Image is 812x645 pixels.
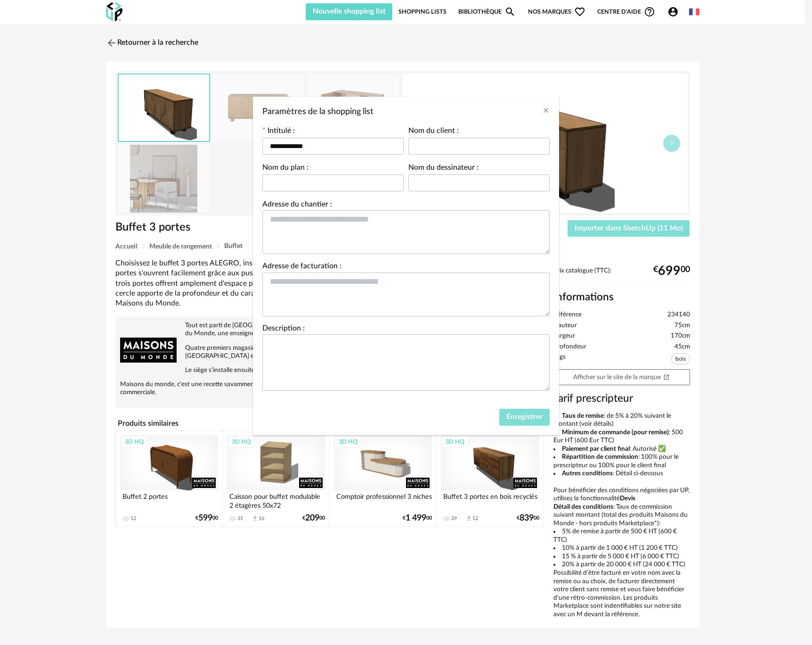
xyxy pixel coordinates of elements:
[262,127,295,137] label: Intitulé :
[542,106,550,116] button: Close
[499,409,550,426] button: Enregistrer
[262,263,341,272] label: Adresse de facturation :
[262,164,309,174] label: Nom du plan :
[506,413,543,421] span: Enregistrer
[262,201,332,210] label: Adresse du chantier :
[408,164,479,174] label: Nom du dessinateur :
[262,107,374,116] span: Paramètres de la shopping list
[262,325,305,334] label: Description :
[253,97,559,435] div: Paramètres de la shopping list
[408,127,459,137] label: Nom du client :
